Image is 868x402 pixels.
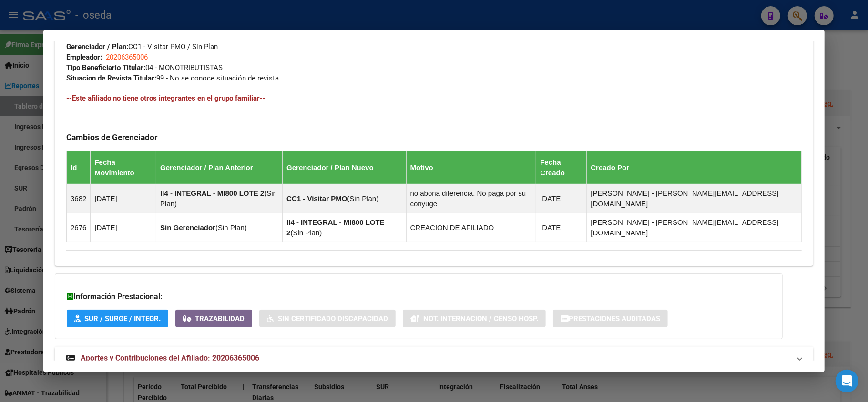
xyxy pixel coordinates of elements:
[67,310,168,327] button: SUR / SURGE / INTEGR.
[569,314,660,323] span: Prestaciones Auditadas
[283,184,406,213] td: ( )
[403,310,546,327] button: Not. Internacion / Censo Hosp.
[91,184,156,213] td: [DATE]
[587,151,801,184] th: Creado Por
[587,213,801,242] td: [PERSON_NAME] - [PERSON_NAME][EMAIL_ADDRESS][DOMAIN_NAME]
[259,310,396,327] button: Sin Certificado Discapacidad
[156,213,283,242] td: ( )
[286,194,347,202] strong: CC1 - Visitar PMO
[67,213,91,242] td: 2676
[423,314,538,323] span: Not. Internacion / Censo Hosp.
[66,74,156,82] strong: Situacion de Revista Titular:
[156,151,283,184] th: Gerenciador / Plan Anterior
[195,314,245,323] span: Trazabilidad
[91,213,156,242] td: [DATE]
[536,213,587,242] td: [DATE]
[67,151,91,184] th: Id
[66,42,218,51] span: CC1 - Visitar PMO / Sin Plan
[106,53,148,61] span: 20206365006
[283,151,406,184] th: Gerenciador / Plan Nuevo
[67,184,91,213] td: 3682
[55,347,813,370] mat-expansion-panel-header: Aportes y Contribuciones del Afiliado: 20206365006
[836,370,858,392] div: Open Intercom Messenger
[66,63,223,72] span: 04 - MONOTRIBUTISTAS
[175,310,252,327] button: Trazabilidad
[218,223,245,231] span: Sin Plan
[66,42,128,51] strong: Gerenciador / Plan:
[406,151,536,184] th: Motivo
[160,223,215,231] strong: Sin Gerenciador
[286,218,385,237] strong: II4 - INTEGRAL - MI800 LOTE 2
[553,310,668,327] button: Prestaciones Auditadas
[67,291,771,302] h3: Información Prestacional:
[66,93,802,103] h4: --Este afiliado no tiene otros integrantes en el grupo familiar--
[536,151,587,184] th: Fecha Creado
[66,132,802,142] h3: Cambios de Gerenciador
[156,184,283,213] td: ( )
[406,184,536,213] td: no abona diferencia. No paga por su conyuge
[283,213,406,242] td: ( )
[536,184,587,213] td: [DATE]
[406,213,536,242] td: CREACION DE AFILIADO
[349,194,376,202] span: Sin Plan
[66,63,145,72] strong: Tipo Beneficiario Titular:
[66,53,102,61] strong: Empleador:
[160,189,264,197] strong: II4 - INTEGRAL - MI800 LOTE 2
[278,314,388,323] span: Sin Certificado Discapacidad
[293,229,320,237] span: Sin Plan
[81,353,259,362] span: Aportes y Contribuciones del Afiliado: 20206365006
[91,151,156,184] th: Fecha Movimiento
[84,314,161,323] span: SUR / SURGE / INTEGR.
[160,189,277,208] span: Sin Plan
[66,74,279,82] span: 99 - No se conoce situación de revista
[587,184,801,213] td: [PERSON_NAME] - [PERSON_NAME][EMAIL_ADDRESS][DOMAIN_NAME]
